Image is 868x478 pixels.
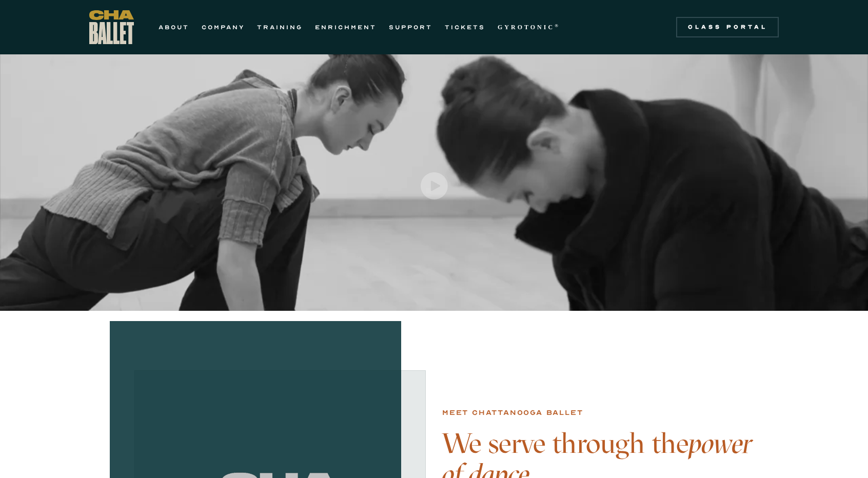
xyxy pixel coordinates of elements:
[555,23,560,28] sup: ®
[89,10,134,44] a: home
[676,17,779,37] a: Class Portal
[682,23,773,31] div: Class Portal
[159,21,189,33] a: ABOUT
[389,21,432,33] a: SUPPORT
[202,21,245,33] a: COMPANY
[445,21,485,33] a: TICKETS
[442,407,583,419] div: Meet chattanooga ballet
[257,21,303,33] a: TRAINING
[498,21,560,33] a: GYROTONIC®
[315,21,377,33] a: ENRICHMENT
[498,24,555,31] strong: GYROTONIC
